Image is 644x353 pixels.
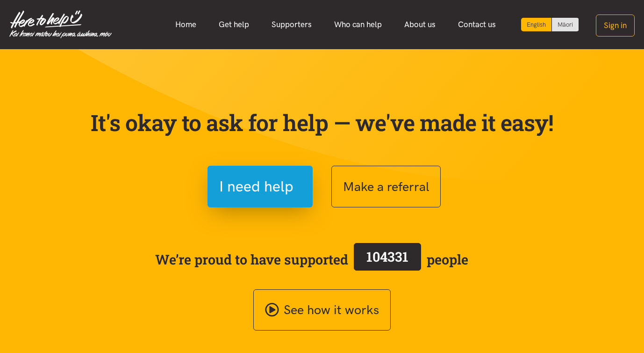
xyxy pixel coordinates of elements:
a: Who can help [323,15,393,35]
img: Home [9,10,112,38]
div: Current language [521,18,552,31]
div: Language toggle [521,18,579,31]
a: Contact us [447,15,507,35]
a: See how it works [253,289,391,331]
a: Home [164,15,208,35]
button: I need help [208,166,313,207]
a: Switch to Te Reo Māori [552,18,579,31]
span: We’re proud to have supported people [155,241,468,278]
p: It's okay to ask for help — we've made it easy! [88,109,556,136]
a: Get help [208,15,260,35]
a: Supporters [260,15,323,35]
a: 104331 [348,241,427,278]
span: 104331 [366,248,408,265]
button: Make a referral [331,166,441,207]
span: I need help [219,175,293,199]
a: About us [393,15,447,35]
button: Sign in [596,15,635,37]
